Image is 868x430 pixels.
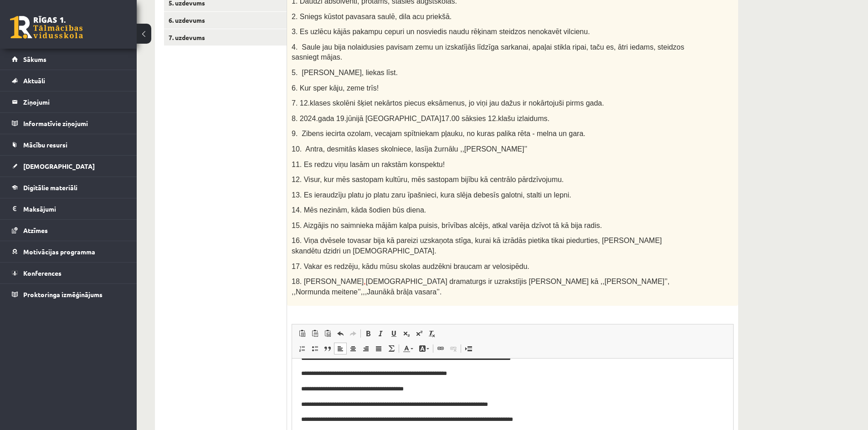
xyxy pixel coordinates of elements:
a: Align Right [360,343,372,354]
a: Justify [372,343,385,354]
span: 6. Kur sper kāju, zeme trīs! [292,84,379,92]
a: Insert Page Break for Printing [462,343,475,354]
span: [DEMOGRAPHIC_DATA] [23,162,95,170]
a: Insert/Remove Bulleted List [308,343,321,354]
span: 8. 2024.gada 19.jūnijā [GEOGRAPHIC_DATA]17.00 sāksies 12.klašu izlaidums. [292,115,550,122]
a: Ziņojumi [12,91,125,112]
a: 7. uzdevums [164,29,287,46]
span: 18. [PERSON_NAME] [DEMOGRAPHIC_DATA] dramaturgs ir uzrakstījis [PERSON_NAME] kā ,,[PERSON_NAME]’’... [292,278,670,296]
a: Undo (Ctrl+Z) [334,328,347,339]
span: 10. Antra, desmitās klases skolniece, lasīja žurnālu ,,[PERSON_NAME]’’ [292,145,527,153]
a: Italic (Ctrl+I) [375,328,387,339]
span: 11. Es redzu viņu lasām un rakstām konspektu! [292,161,445,168]
a: Subscript [400,328,413,339]
span: Sākums [23,55,46,63]
span: , [364,278,365,285]
a: Paste (Ctrl+V) [296,328,308,339]
span: Proktoringa izmēģinājums [23,290,103,298]
a: Remove Format [426,328,438,339]
span: 15. Aizgājis no saimnieka mājām kalpa puisis, brīvības alcējs, atkal varēja dzīvot tā kā bija radis. [292,222,602,229]
legend: Informatīvie ziņojumi [23,113,125,134]
a: Informatīvie ziņojumi [12,113,125,134]
a: Superscript [413,328,426,339]
a: Konferences [12,263,125,283]
a: Block Quote [321,343,334,354]
span: 2. Sniegs kūstot pavasara saulē, dila acu priekšā. [292,13,452,20]
span: 16. Viņa dvēsele tovasar bija kā pareizi uzskaņota stīga, kurai kā izrādās pietika tikai piedurti... [292,237,662,255]
a: Bold (Ctrl+B) [362,328,375,339]
span: 7. 12.klases skolēni šķiet nekārtos piecus eksāmenus, jo viņi jau dažus ir nokārtojuši pirms gada. [292,99,604,107]
span: 12. Visur, kur mēs sastopam kultūru, mēs sastopam bijību kā centrālo pārdzīvojumu. [292,176,564,183]
a: Mācību resursi [12,134,125,155]
a: Center [347,343,360,354]
a: Underline (Ctrl+U) [387,328,400,339]
a: Text Color [400,343,416,354]
span: 9. Zibens iecirta ozolam, vecajam spītniekam pļauku, no kuras palika rēta - melna un gara. [292,130,586,137]
a: Paste from Word [321,328,334,339]
a: Aktuāli [12,70,125,91]
span: Mācību resursi [23,141,67,149]
span: 13. Es ieraudzīju platu jo platu zaru īpašnieci, kura slēja debesīs galotni, stalti un lepni. [292,191,571,199]
a: Background Color [416,343,432,354]
a: Redo (Ctrl+Y) [347,328,360,339]
a: Unlink [447,343,460,354]
span: 4. Saule jau bija nolaidusies pavisam zemu un izskatījās līdzīga sarkanai, apaļai stikla ripai, t... [292,43,684,61]
a: [DEMOGRAPHIC_DATA] [12,156,125,177]
a: Atzīmes [12,220,125,241]
span: Motivācijas programma [23,248,95,256]
a: Align Left [334,343,347,354]
span: 14. Mēs nezinām, kāda šodien būs diena. [292,206,426,214]
span: 5. [PERSON_NAME], liekas līst. [292,69,398,76]
a: Proktoringa izmēģinājums [12,284,125,305]
legend: Maksājumi [23,198,125,219]
span: Aktuāli [23,76,45,85]
a: Math [385,343,398,354]
a: Maksājumi [12,198,125,219]
a: Motivācijas programma [12,241,125,262]
a: Link (Ctrl+K) [434,343,447,354]
a: Paste as plain text (Ctrl+Shift+V) [308,328,321,339]
span: Atzīmes [23,226,48,234]
a: Insert/Remove Numbered List [296,343,308,354]
span: Digitālie materiāli [23,183,77,192]
a: 6. uzdevums [164,12,287,29]
a: Rīgas 1. Tālmācības vidusskola [10,16,83,39]
a: Sākums [12,49,125,70]
span: 3. Es uzlēcu kājās pakampu cepuri un nosviedis naudu rēķinam steidzos nenokavēt vilcienu. [292,28,590,35]
span: Konferences [23,269,62,277]
legend: Ziņojumi [23,91,125,112]
span: 17. Vakar es redzēju, kādu mūsu skolas audzēkni braucam ar velosipēdu. [292,263,529,270]
a: Digitālie materiāli [12,177,125,198]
